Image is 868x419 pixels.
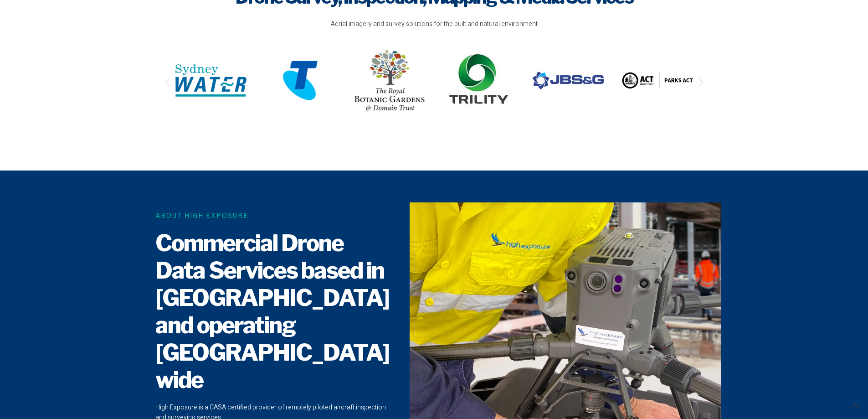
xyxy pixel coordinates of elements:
div: 10 / 20 [443,48,514,116]
p: Aerial imagery and survey solutions for the built and natural environment [162,19,707,29]
div: Image Carousel [175,45,693,119]
img: trility [443,48,514,113]
div: 8 / 20 [265,61,336,104]
img: Telstra-Logo [265,61,336,101]
div: 11 / 20 [533,72,604,93]
div: 12 / 20 [622,72,693,92]
img: sydney-water-logo-13AE903EDF-seeklogo.com [175,64,247,97]
img: 62da0a696396e9a0339774f9_5891222b-9700-483c-bc12-c331a8f1ea80 [533,72,604,89]
img: The-Royal-Botanic-Gardens-Domain-Trust [354,49,425,111]
h2: Commercial Drone Data Services based in [GEOGRAPHIC_DATA] and operating [GEOGRAPHIC_DATA] wide [155,229,392,393]
div: 9 / 20 [354,49,425,115]
div: 7 / 20 [175,64,247,100]
img: ACTGov_ParksACT_Logo_Blk [622,72,693,89]
h6: About High Exposure [155,211,392,220]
